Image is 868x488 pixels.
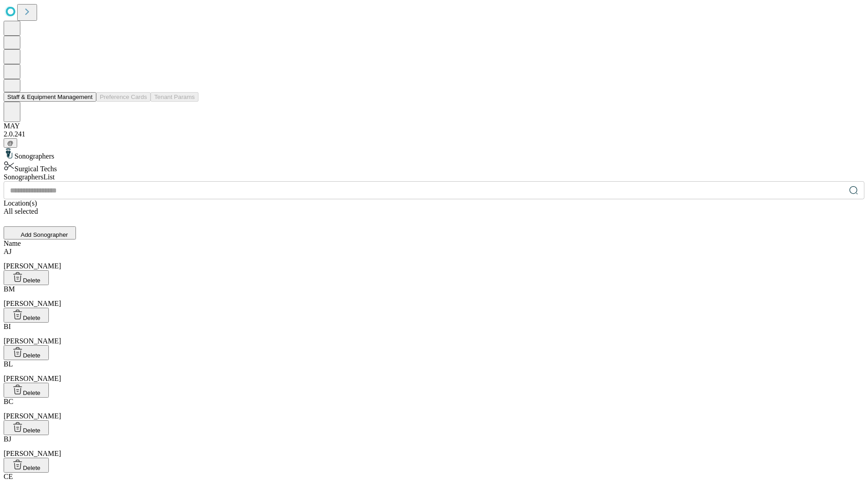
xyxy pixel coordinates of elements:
[23,465,41,471] span: Delete
[4,138,17,148] button: @
[4,207,864,216] div: All selected
[4,122,864,130] div: MAY
[4,285,15,293] span: BM
[23,352,41,359] span: Delete
[4,199,37,207] span: Location(s)
[4,323,11,330] span: BI
[4,130,864,138] div: 2.0.241
[4,360,13,368] span: BL
[4,420,49,435] button: Delete
[4,148,864,160] div: Sonographers
[4,383,49,398] button: Delete
[23,314,41,321] span: Delete
[4,248,864,270] div: [PERSON_NAME]
[23,389,41,396] span: Delete
[4,345,49,360] button: Delete
[4,270,49,285] button: Delete
[21,231,68,238] span: Add Sonographer
[4,160,864,173] div: Surgical Techs
[4,239,864,248] div: Name
[4,473,13,480] span: CE
[96,92,151,102] button: Preference Cards
[7,140,14,146] span: @
[4,323,864,345] div: [PERSON_NAME]
[4,308,49,323] button: Delete
[151,92,198,102] button: Tenant Params
[4,360,864,383] div: [PERSON_NAME]
[4,285,864,308] div: [PERSON_NAME]
[23,427,41,434] span: Delete
[4,398,864,420] div: [PERSON_NAME]
[4,458,49,473] button: Delete
[4,398,13,405] span: BC
[4,92,96,102] button: Staff & Equipment Management
[4,435,864,458] div: [PERSON_NAME]
[4,435,11,443] span: BJ
[4,248,12,255] span: AJ
[23,277,41,284] span: Delete
[4,226,76,239] button: Add Sonographer
[4,173,864,181] div: Sonographers List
